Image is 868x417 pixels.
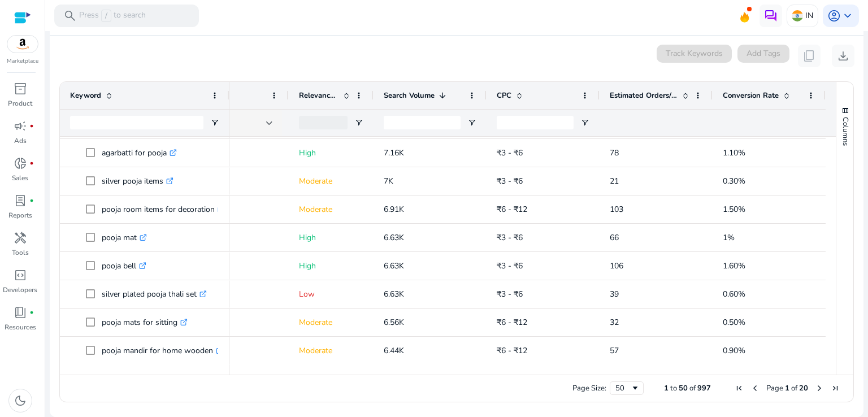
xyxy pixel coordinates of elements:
[723,147,745,158] span: 1.10%
[70,116,203,129] input: Keyword Filter Input
[299,226,363,249] p: High
[299,170,363,193] p: Moderate
[102,339,223,362] p: pooja mandir for home wooden
[815,384,824,393] div: Next Page
[610,232,619,243] span: 66
[14,268,27,282] span: code_blocks
[785,383,789,393] span: 1
[670,383,677,393] span: to
[14,194,27,207] span: lab_profile
[723,260,745,271] span: 1.60%
[384,345,404,356] span: 6.44K
[610,381,644,395] div: Page Size
[689,383,696,393] span: of
[3,285,37,295] p: Developers
[610,176,619,186] span: 21
[723,204,745,215] span: 1.50%
[679,383,688,393] span: 50
[832,45,854,67] button: download
[102,311,188,334] p: pooja mats for sitting
[14,394,27,407] span: dark_mode
[7,57,38,66] p: Marketplace
[750,384,759,393] div: Previous Page
[799,383,808,393] span: 20
[29,161,34,166] span: fiber_manual_record
[210,118,219,127] button: Open Filter Menu
[610,204,623,215] span: 103
[14,136,27,146] p: Ads
[8,210,32,220] p: Reports
[14,157,27,170] span: donut_small
[102,141,177,164] p: agarbatti for pooja
[29,124,34,128] span: fiber_manual_record
[8,98,32,108] p: Product
[610,289,619,299] span: 39
[354,118,363,127] button: Open Filter Menu
[497,232,523,243] span: ₹3 - ₹6
[299,311,363,334] p: Moderate
[664,383,669,393] span: 1
[497,317,527,328] span: ₹6 - ₹12
[497,345,527,356] span: ₹6 - ₹12
[7,36,38,53] img: amazon.svg
[580,118,589,127] button: Open Filter Menu
[14,82,27,95] span: inventory_2
[572,383,606,393] div: Page Size:
[792,10,803,21] img: in.svg
[384,260,404,271] span: 6.63K
[384,232,404,243] span: 6.63K
[610,345,619,356] span: 57
[384,147,404,158] span: 7.16K
[610,90,678,101] span: Estimated Orders/Month
[384,116,461,129] input: Search Volume Filter Input
[735,384,744,393] div: First Page
[12,247,29,258] p: Tools
[102,254,146,277] p: pooja bell
[29,310,34,315] span: fiber_manual_record
[299,283,363,306] p: Low
[384,90,435,101] span: Search Volume
[497,147,523,158] span: ₹3 - ₹6
[14,306,27,319] span: book_4
[805,6,813,25] p: IN
[615,383,631,393] div: 50
[723,90,779,101] span: Conversion Rate
[12,173,28,183] p: Sales
[102,198,225,221] p: pooja room items for decoration
[836,49,850,63] span: download
[29,198,34,203] span: fiber_manual_record
[841,9,854,23] span: keyboard_arrow_down
[791,383,797,393] span: of
[766,383,783,393] span: Page
[101,10,111,22] span: /
[610,260,623,271] span: 106
[497,204,527,215] span: ₹6 - ₹12
[723,345,745,356] span: 0.90%
[102,283,207,306] p: silver plated pooja thali set
[299,141,363,164] p: High
[827,9,841,23] span: account_circle
[723,232,735,243] span: 1%
[384,317,404,328] span: 6.56K
[79,10,146,22] p: Press to search
[497,176,523,186] span: ₹3 - ₹6
[299,339,363,362] p: Moderate
[697,383,711,393] span: 997
[723,317,745,328] span: 0.50%
[723,176,745,186] span: 0.30%
[299,198,363,221] p: Moderate
[102,170,173,193] p: silver pooja items
[384,176,393,186] span: 7K
[299,90,338,101] span: Relevance Score
[63,9,77,23] span: search
[840,117,850,146] span: Columns
[497,289,523,299] span: ₹3 - ₹6
[723,289,745,299] span: 0.60%
[497,116,574,129] input: CPC Filter Input
[831,384,840,393] div: Last Page
[610,317,619,328] span: 32
[102,226,147,249] p: pooja mat
[467,118,476,127] button: Open Filter Menu
[299,254,363,277] p: High
[5,322,36,332] p: Resources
